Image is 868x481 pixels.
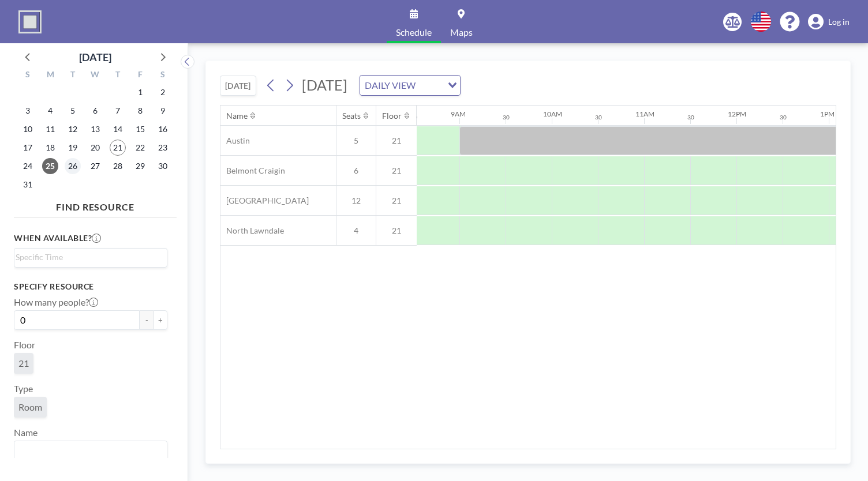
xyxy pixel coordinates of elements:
[362,78,418,93] span: DAILY VIEW
[110,158,126,174] span: Thursday, August 28, 2025
[84,68,107,83] div: W
[336,226,376,236] span: 4
[110,103,126,119] span: Thursday, August 7, 2025
[155,140,171,156] span: Saturday, August 23, 2025
[376,166,417,176] span: 21
[155,84,171,100] span: Saturday, August 2, 2025
[106,68,129,83] div: T
[220,136,250,146] span: Austin
[451,110,466,118] div: 9AM
[87,140,103,156] span: Wednesday, August 20, 2025
[20,103,36,119] span: Sunday, August 3, 2025
[155,103,171,119] span: Saturday, August 9, 2025
[220,226,284,236] span: North Lawndale
[132,158,148,174] span: Friday, August 29, 2025
[336,136,376,146] span: 5
[419,78,441,93] input: Search for option
[14,197,177,213] h4: FIND RESOURCE
[828,17,850,27] span: Log in
[18,358,29,369] span: 21
[450,28,473,37] span: Maps
[595,114,602,121] div: 30
[808,14,850,30] a: Log in
[42,103,58,119] span: Monday, August 4, 2025
[503,114,510,121] div: 30
[132,121,148,137] span: Friday, August 15, 2025
[20,176,36,193] span: Sunday, August 31, 2025
[226,111,248,121] div: Name
[42,158,58,174] span: Monday, August 25, 2025
[14,339,35,351] label: Floor
[110,121,126,137] span: Thursday, August 14, 2025
[382,111,402,121] div: Floor
[336,166,376,176] span: 6
[14,427,38,438] label: Name
[376,136,417,146] span: 21
[140,310,154,330] button: -
[220,166,285,176] span: Belmont Craigin
[132,84,148,100] span: Friday, August 1, 2025
[396,28,432,37] span: Schedule
[336,196,376,206] span: 12
[342,111,361,121] div: Seats
[360,76,460,95] div: Search for option
[151,68,174,83] div: S
[820,110,835,118] div: 1PM
[65,103,81,119] span: Tuesday, August 5, 2025
[18,10,42,33] img: organization-logo
[543,110,562,118] div: 10AM
[65,158,81,174] span: Tuesday, August 26, 2025
[14,249,167,266] div: Search for option
[14,383,33,394] label: Type
[635,110,654,118] div: 11AM
[65,140,81,156] span: Tuesday, August 19, 2025
[155,158,171,174] span: Saturday, August 30, 2025
[780,114,787,121] div: 30
[16,444,160,459] input: Search for option
[687,114,694,121] div: 30
[20,158,36,174] span: Sunday, August 24, 2025
[20,140,36,156] span: Sunday, August 17, 2025
[17,68,39,83] div: S
[302,76,347,93] span: [DATE]
[65,121,81,137] span: Tuesday, August 12, 2025
[42,140,58,156] span: Monday, August 18, 2025
[154,310,167,330] button: +
[87,158,103,174] span: Wednesday, August 27, 2025
[376,226,417,236] span: 21
[220,196,309,206] span: [GEOGRAPHIC_DATA]
[132,140,148,156] span: Friday, August 22, 2025
[132,103,148,119] span: Friday, August 8, 2025
[220,76,256,96] button: [DATE]
[14,281,167,292] h3: Specify resource
[39,68,62,83] div: M
[728,110,746,118] div: 12PM
[42,121,58,137] span: Monday, August 11, 2025
[18,401,42,413] span: Room
[129,68,151,83] div: F
[87,103,103,119] span: Wednesday, August 6, 2025
[14,296,98,308] label: How many people?
[62,68,84,83] div: T
[376,196,417,206] span: 21
[155,121,171,137] span: Saturday, August 16, 2025
[16,251,160,264] input: Search for option
[87,121,103,137] span: Wednesday, August 13, 2025
[79,49,111,65] div: [DATE]
[20,121,36,137] span: Sunday, August 10, 2025
[110,140,126,156] span: Thursday, August 21, 2025
[14,441,167,461] div: Search for option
